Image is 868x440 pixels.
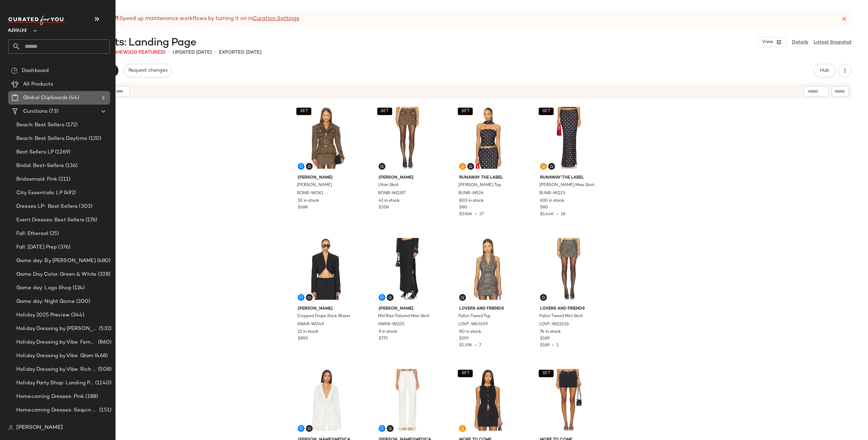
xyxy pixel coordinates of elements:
[554,212,561,217] span: •
[378,313,430,319] span: Mid Rise Tailored Maxi Skirt
[539,322,569,328] span: LOVF-WQ1016
[820,68,829,73] span: Hub
[292,235,361,303] img: AWAR-WO49_V1.jpg
[539,190,565,197] span: RUNR-WQ23
[762,39,773,45] span: View
[77,203,92,210] span: (303)
[16,189,63,197] span: City Essentials: LP
[23,108,48,115] span: Curations
[378,182,399,188] span: Ultan Skirt
[54,148,70,156] span: (1269)
[298,205,308,211] span: $688
[539,108,554,115] button: SET
[16,216,84,224] span: Event Dresses: Best Sellers
[16,352,93,360] span: Holiday Dressing by Vibe: Glam
[541,295,545,299] img: svg%3e
[379,175,436,181] span: [PERSON_NAME]
[48,230,59,238] span: (25)
[16,406,98,414] span: Homecoming Dresses: Sequin + Shine
[388,295,392,299] img: svg%3e
[16,366,97,373] span: Holiday Dressing by Vibe: Rich Girl
[16,420,66,428] span: Hotlist: Animal Print
[814,39,852,46] a: Latest Snapshot
[16,271,97,278] span: Game Day Color: Green & White
[459,306,517,312] span: Lovers and Friends
[380,164,384,168] img: svg%3e
[454,235,522,303] img: LOVF-WS3309_V1.jpg
[378,190,405,197] span: RONR-WQ197
[458,322,488,328] span: LOVF-WS3309
[124,64,172,77] button: Request changes
[219,49,261,56] p: Exported [DATE]
[168,48,170,56] span: •
[459,343,472,348] span: $1.39K
[16,121,65,129] span: Beach: Best Sellers
[461,371,470,376] span: SET
[130,50,166,55] span: (10 Featured)
[377,108,392,115] button: SET
[479,343,481,348] span: 7
[296,108,311,115] button: SET
[459,329,481,335] span: 80 in stock
[16,379,94,387] span: Holiday Party Shop: Landing Page
[8,425,14,430] img: svg%3e
[8,16,66,25] img: cfy_white_logo.C9jOOHJF.svg
[472,212,479,217] span: •
[22,67,49,75] span: Dashboard
[298,306,355,312] span: [PERSON_NAME]
[16,162,64,170] span: Bridal: Best-Sellers
[97,366,111,373] span: (508)
[461,426,465,430] img: svg%3e
[792,39,808,46] a: Details
[542,109,550,114] span: SET
[173,49,212,56] p: updated [DATE]
[23,80,53,88] span: All Products
[292,104,361,172] img: RONR-WO81_V1.jpg
[542,371,550,376] span: SET
[378,322,404,328] span: AWAR-WQ25
[307,164,311,168] img: svg%3e
[48,108,58,115] span: (73)
[535,104,603,172] img: RUNR-WQ23_V1.jpg
[66,420,81,428] span: (380)
[540,205,548,211] span: $80
[307,295,311,299] img: svg%3e
[459,336,468,342] span: $199
[454,104,522,172] img: RUNR-WS26_V1.jpg
[758,37,786,47] button: View
[214,48,216,56] span: •
[540,198,564,204] span: 630 in stock
[299,109,308,114] span: SET
[379,205,388,211] span: $358
[373,235,441,303] img: AWAR-WQ25_V1.jpg
[458,108,473,115] button: SET
[93,352,108,360] span: (468)
[64,162,78,170] span: (136)
[458,182,501,188] span: [PERSON_NAME] Top
[379,198,400,204] span: 41 in stock
[16,298,75,306] span: Game day: Night Game
[16,393,84,401] span: Homecoming Dresses: Pink
[459,175,517,181] span: Runaway The Label
[298,175,355,181] span: [PERSON_NAME]
[469,164,473,168] img: svg%3e
[814,64,835,77] button: Hub
[16,243,57,251] span: Fall: [DATE] Prep
[87,135,102,143] span: (120)
[16,338,97,346] span: Holiday Dressing by Vibe: Femme
[388,426,392,430] img: svg%3e
[8,23,27,35] span: Revolve
[16,176,57,183] span: Bridesmaid: Pink
[550,164,554,168] img: svg%3e
[75,298,90,306] span: (300)
[458,190,483,197] span: RUNR-WS26
[550,343,556,348] span: •
[461,164,465,168] img: svg%3e
[71,284,85,292] span: (124)
[53,36,196,50] span: Matching Sets: Landing Page
[11,67,18,74] img: svg%3e
[373,104,441,172] img: RONR-WQ197_V1.jpg
[292,366,361,434] img: AYAR-WK33_V1.jpg
[84,216,98,224] span: (176)
[380,109,389,114] span: SET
